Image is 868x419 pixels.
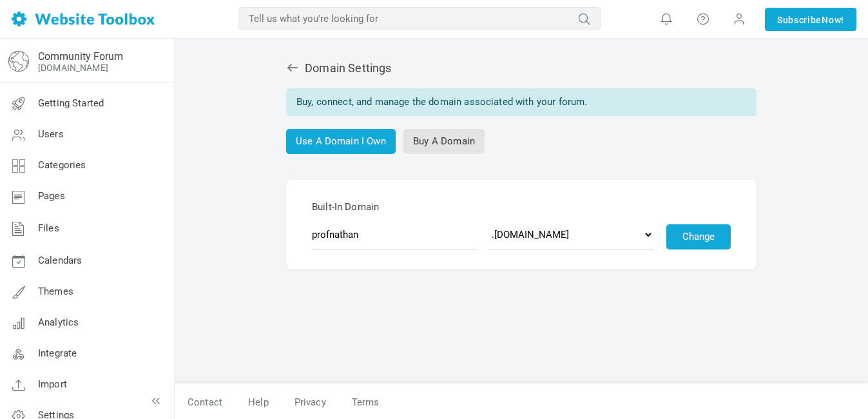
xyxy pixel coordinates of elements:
[38,317,79,328] span: Analytics
[403,129,485,154] a: Buy A Domain
[286,61,757,75] h2: Domain Settings
[312,199,731,215] span: Built-In Domain
[8,51,29,72] img: globe-icon.png
[666,224,731,249] button: Change
[175,391,235,414] a: Contact
[822,13,844,27] span: Now!
[38,128,64,140] span: Users
[38,347,77,359] span: Integrate
[286,129,396,154] a: Use A Domain I Own
[38,63,108,73] a: [DOMAIN_NAME]
[38,286,73,297] span: Themes
[38,97,104,109] span: Getting Started
[282,391,339,414] a: Privacy
[38,159,86,171] span: Categories
[286,88,757,116] div: Buy, connect, and manage the domain associated with your forum.
[238,7,601,30] input: Tell us what you're looking for
[38,255,82,266] span: Calendars
[38,190,65,202] span: Pages
[235,391,282,414] a: Help
[765,8,856,31] a: SubscribeNow!
[38,378,67,390] span: Import
[38,50,123,63] a: Community Forum
[38,222,59,234] span: Files
[339,391,380,414] a: Terms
